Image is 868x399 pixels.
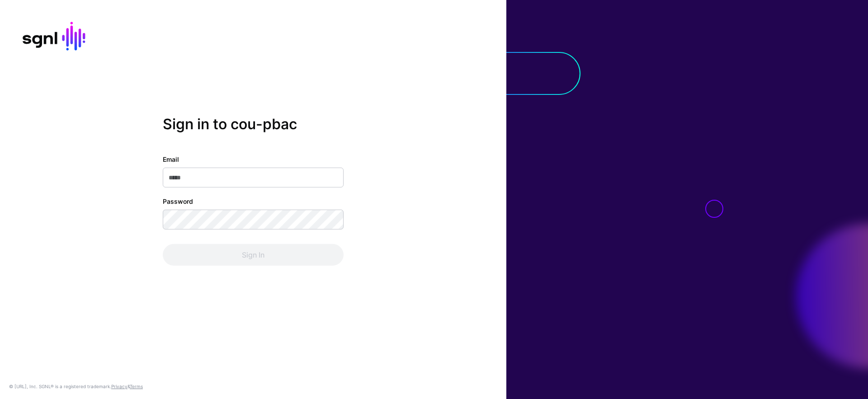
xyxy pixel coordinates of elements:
[130,384,143,389] a: Terms
[163,115,344,132] h2: Sign in to cou-pbac
[163,197,193,206] label: Password
[111,384,127,389] a: Privacy
[9,383,143,390] div: © [URL], Inc. SGNL® is a registered trademark. &
[163,155,179,164] label: Email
